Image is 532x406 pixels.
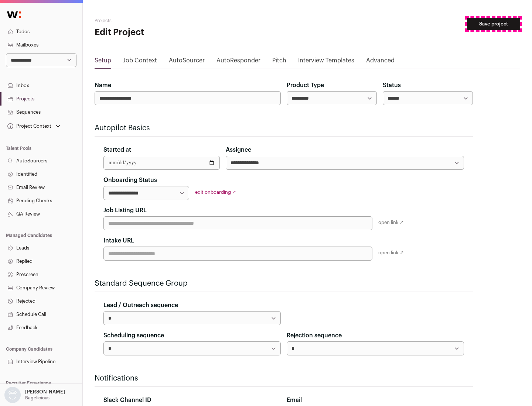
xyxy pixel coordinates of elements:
[103,331,164,340] label: Scheduling sequence
[366,56,395,68] a: Advanced
[287,396,464,405] div: Email
[103,176,157,185] label: Onboarding Status
[103,236,134,245] label: Intake URL
[6,123,51,129] div: Project Context
[272,56,286,68] a: Pitch
[123,56,157,68] a: Job Context
[3,7,25,22] img: Wellfound
[95,56,111,68] a: Setup
[287,331,342,340] label: Rejection sequence
[95,123,473,133] h2: Autopilot Basics
[25,389,65,395] p: [PERSON_NAME]
[95,278,473,289] h2: Standard Sequence Group
[298,56,354,68] a: Interview Templates
[95,81,111,90] label: Name
[195,190,236,195] a: edit onboarding ↗
[95,373,473,383] h2: Notifications
[103,301,178,310] label: Lead / Outreach sequence
[6,121,62,131] button: Open dropdown
[287,81,324,90] label: Product Type
[95,27,236,38] h1: Edit Project
[226,145,251,154] label: Assignee
[467,18,520,30] button: Save project
[103,145,131,154] label: Started at
[103,206,147,215] label: Job Listing URL
[216,56,260,68] a: AutoResponder
[4,387,21,403] img: nopic.png
[383,81,401,90] label: Status
[103,396,151,405] label: Slack Channel ID
[3,387,66,403] button: Open dropdown
[95,18,236,24] h2: Projects
[25,395,50,401] p: Bagelicious
[169,56,205,68] a: AutoSourcer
